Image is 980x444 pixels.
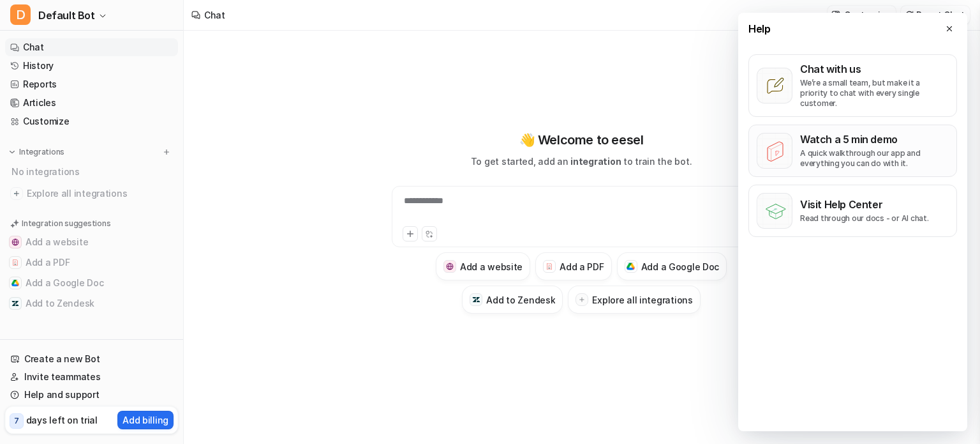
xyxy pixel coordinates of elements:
p: Visit Help Center [800,198,929,211]
a: Help and support [5,386,178,404]
p: Read through our docs - or AI chat. [800,213,929,224]
button: Add a PDFAdd a PDF [5,252,178,273]
img: Add a PDF [546,263,554,270]
a: Articles [5,94,178,112]
p: Customize [844,8,890,22]
img: reset [905,10,914,20]
img: Add a website [11,238,19,246]
button: Add a Google DocAdd a Google Doc [5,273,178,293]
div: Chat [204,8,225,22]
p: Chat with us [800,63,949,75]
a: Invite teammates [5,368,178,386]
p: Watch a 5 min demo [800,133,949,146]
button: Chat with usWe’re a small team, but make it a priority to chat with every single customer. [748,54,957,117]
button: Explore all integrations [568,286,700,314]
img: customize [831,10,840,20]
button: Visit Help CenterRead through our docs - or AI chat. [748,185,957,237]
p: Integrations [19,147,64,157]
p: 7 [14,415,19,427]
span: D [10,4,31,25]
p: We’re a small team, but make it a priority to chat with every single customer. [800,78,949,109]
a: Explore all integrations [5,185,178,203]
p: days left on trial [26,413,98,427]
a: Reports [5,75,178,93]
button: Add to ZendeskAdd to Zendesk [462,286,563,314]
p: 👋 Welcome to eesel [519,130,644,149]
p: Add billing [122,413,168,427]
img: expand menu [8,148,17,157]
span: integration [570,156,621,167]
button: Add a Google DocAdd a Google Doc [617,252,727,280]
h3: Add a Google Doc [641,260,720,273]
button: Add a websiteAdd a website [5,232,178,252]
h3: Add a PDF [560,260,604,273]
img: menu_add.svg [162,148,171,157]
img: Add a website [446,263,454,271]
img: Add a Google Doc [627,263,635,270]
p: Integration suggestions [22,218,110,229]
img: Add a PDF [11,259,19,266]
button: Reset Chat [901,6,970,24]
span: Explore all integrations [27,183,173,204]
button: Integrations [5,146,68,158]
button: Add a PDFAdd a PDF [535,252,611,280]
button: Add billing [117,411,174,429]
button: Customize [828,6,895,24]
p: A quick walkthrough our app and everything you can do with it. [800,148,949,169]
p: To get started, add an to train the bot. [471,155,692,168]
img: Add a Google Doc [11,279,19,287]
img: Add to Zendesk [472,296,480,304]
a: Create a new Bot [5,350,178,368]
div: No integrations [8,161,178,182]
img: explore all integrations [10,187,23,200]
h3: Add to Zendesk [486,293,555,307]
span: Help [748,21,770,36]
h3: Explore all integrations [592,293,692,307]
button: Add to ZendeskAdd to Zendesk [5,293,178,314]
a: Customize [5,112,178,130]
a: History [5,57,178,75]
a: Chat [5,38,178,56]
span: Default Bot [38,6,95,24]
button: Watch a 5 min demoA quick walkthrough our app and everything you can do with it. [748,125,957,177]
h3: Add a website [460,260,523,273]
button: Add a websiteAdd a website [436,252,530,280]
img: Add to Zendesk [11,300,19,307]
